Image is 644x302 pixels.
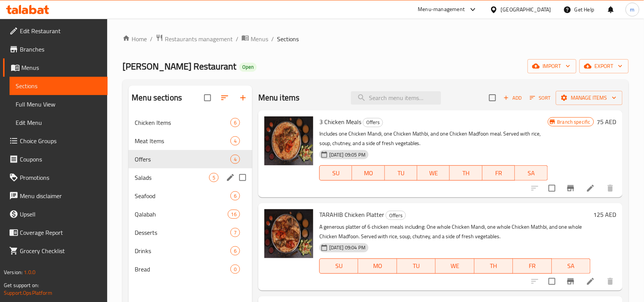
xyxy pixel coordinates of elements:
span: Edit Menu [16,118,101,127]
button: TU [385,165,417,181]
button: SU [319,258,358,274]
span: TU [388,168,414,179]
span: Choice Groups [20,136,101,145]
span: 5 [209,174,218,181]
div: Desserts7 [129,223,252,242]
a: Branches [3,40,108,58]
a: Promotions [3,168,108,187]
span: Sort [530,94,551,102]
button: Branch-specific-item [562,179,580,197]
a: Home [122,34,147,44]
h2: Menu items [258,92,300,103]
div: Seafood6 [129,187,252,205]
span: [PERSON_NAME] Restaurant [122,58,236,75]
a: Support.OpsPlatform [4,288,52,298]
span: import [534,61,570,71]
span: Salads [135,173,209,182]
button: SA [515,165,547,181]
span: Select section [485,90,501,106]
span: Full Menu View [16,100,101,109]
button: delete [601,179,620,197]
span: SA [518,168,544,179]
div: Menu-management [418,5,465,14]
span: Sort items [525,92,556,104]
span: Coupons [20,155,101,164]
button: edit [225,172,236,183]
span: [DATE] 09:04 PM [326,244,369,251]
span: Bread [135,265,230,274]
div: items [230,246,240,255]
a: Menus [3,58,108,77]
div: Drinks6 [129,242,252,260]
li: / [150,34,153,44]
button: WE [417,165,450,181]
span: Get support on: [4,280,39,290]
span: Upsell [20,210,101,219]
button: SA [552,258,591,274]
span: 4 [231,137,240,145]
a: Choice Groups [3,132,108,150]
div: Offers4 [129,150,252,168]
button: TH [475,258,513,274]
li: / [271,34,274,44]
a: Edit menu item [586,277,595,286]
span: WE [439,260,471,271]
div: Chicken Items6 [129,113,252,132]
span: 16 [228,211,240,218]
div: Offers [386,211,406,220]
h6: 125 AED [594,209,617,220]
button: FR [513,258,552,274]
span: 4 [231,156,240,163]
div: [GEOGRAPHIC_DATA] [501,5,551,14]
span: Sort sections [216,89,234,107]
span: Offers [386,211,406,220]
div: items [230,155,240,164]
div: items [230,228,240,237]
div: items [230,191,240,200]
input: search [351,91,441,105]
span: TH [478,260,510,271]
span: 7 [231,229,240,236]
div: Meat Items4 [129,132,252,150]
a: Restaurants management [156,34,233,44]
a: Coupons [3,150,108,168]
div: Qalabah16 [129,205,252,223]
span: Promotions [20,173,101,182]
span: [DATE] 09:05 PM [326,151,369,158]
span: Offers [363,118,383,127]
span: Version: [4,267,23,277]
span: Chicken Items [135,118,230,127]
span: Open [239,64,257,70]
div: items [209,173,219,182]
a: Grocery Checklist [3,242,108,260]
li: / [236,34,238,44]
div: Salads5edit [129,168,252,187]
span: Restaurants management [165,34,233,44]
a: Sections [10,77,108,95]
span: Menus [251,34,268,44]
div: Desserts [135,228,230,237]
span: Add [502,94,523,102]
nav: Menu sections [129,110,252,281]
span: Grocery Checklist [20,246,101,255]
button: Branch-specific-item [562,272,580,291]
button: FR [483,165,515,181]
button: export [580,59,629,73]
a: Menu disclaimer [3,187,108,205]
button: Manage items [556,91,623,105]
span: 3 Chicken Meals [319,116,361,128]
div: Bread0 [129,260,252,278]
span: Offers [135,155,230,164]
span: TH [453,168,479,179]
span: FR [486,168,512,179]
span: SU [323,260,355,271]
img: 3 Chicken Meals [264,116,313,165]
span: Select to update [544,180,560,196]
span: Branches [20,45,101,54]
div: Offers [363,118,383,127]
span: SA [555,260,588,271]
span: Select all sections [200,90,216,106]
span: Coverage Report [20,228,101,237]
p: A generous platter of 6 chicken meals including: One whole Chicken Mandi, one whole Chicken Mathb... [319,222,591,241]
button: MO [352,165,385,181]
